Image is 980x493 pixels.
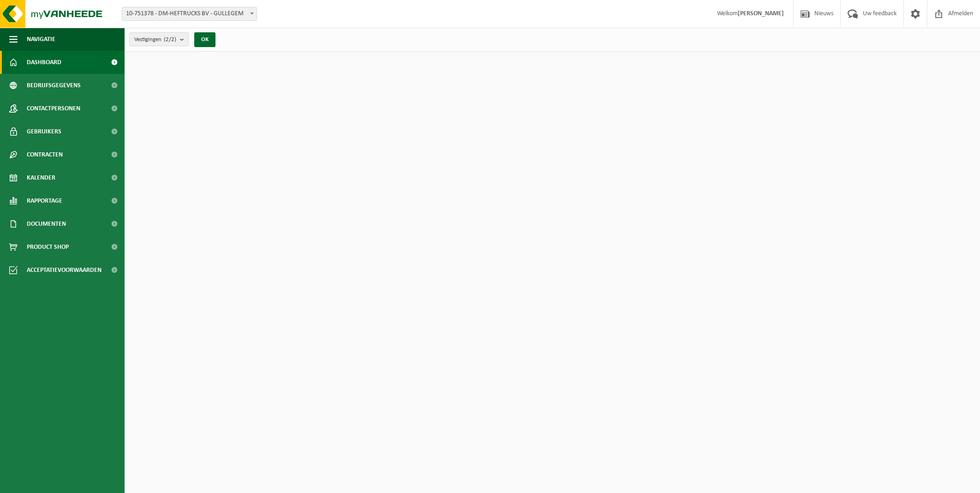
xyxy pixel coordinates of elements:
span: Dashboard [27,51,61,74]
count: (2/2) [164,36,176,42]
button: Vestigingen(2/2) [129,32,189,46]
span: Acceptatievoorwaarden [27,259,102,282]
span: Bedrijfsgegevens [27,74,81,97]
span: Contactpersonen [27,97,80,120]
span: Gebruikers [27,120,61,143]
span: 10-751378 - DM-HEFTRUCKS BV - GULLEGEM [122,7,257,20]
strong: [PERSON_NAME] [738,10,784,17]
span: Vestigingen [134,33,176,47]
span: Rapportage [27,189,62,212]
span: Kalender [27,166,55,189]
span: Navigatie [27,28,55,51]
button: OK [194,32,215,47]
span: Contracten [27,143,63,166]
span: 10-751378 - DM-HEFTRUCKS BV - GULLEGEM [122,7,257,21]
span: Product Shop [27,235,69,259]
span: Documenten [27,212,66,235]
